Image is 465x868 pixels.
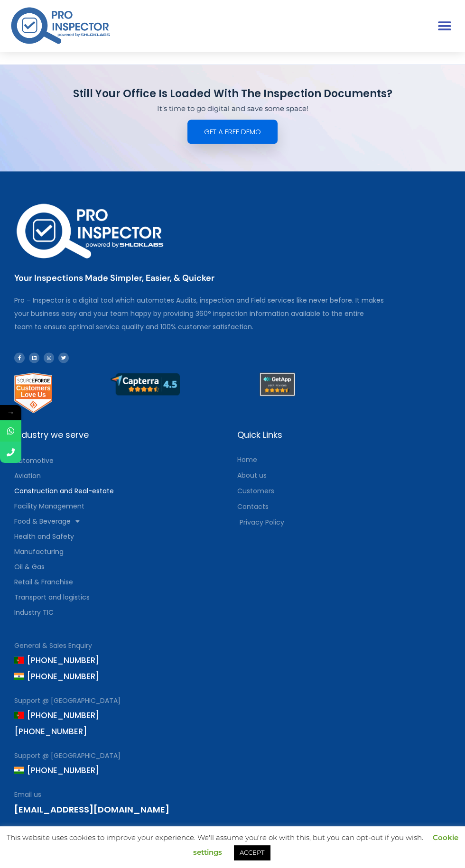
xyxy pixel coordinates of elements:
[14,372,52,413] img: Pro-Inspector Reviews
[14,452,228,619] nav: Menu
[14,589,228,604] a: Transport and logistics
[234,845,270,860] a: ACCEPT
[237,499,269,513] span: Contacts
[14,272,214,284] a: Your Inspections Made Simpler, Easier, & Quicker
[14,693,121,707] span: Support @ [GEOGRAPHIC_DATA]
[7,833,458,857] span: This website uses cookies to improve your experience. We'll assume you're ok with this, but you c...
[14,604,228,619] a: Industry TIC
[14,652,99,668] span: [PHONE_NUMBER]
[14,787,41,801] span: Email us
[14,574,228,589] a: Retail & Franchise
[237,452,257,466] span: Home
[14,452,228,468] a: Automotive
[14,707,99,739] span: [PHONE_NUMBER] [PHONE_NUMBER]
[14,748,121,762] span: Support @ [GEOGRAPHIC_DATA]
[14,559,228,574] a: Oil & Gas
[237,515,284,528] span: Privacy Policy
[9,5,112,47] img: pro-inspector-logo
[14,528,228,544] a: Health and Safety
[237,484,274,497] span: Customers
[14,483,228,498] a: Construction and Real-estate
[204,128,261,135] span: Get a free demo
[237,452,451,466] a: Home
[237,484,451,497] a: Customers
[237,499,451,513] a: Contacts
[237,468,451,481] a: About us
[237,468,267,481] span: About us
[14,426,228,443] div: Industry we serve
[14,294,384,333] div: Pro – Inspector is a digital tool which automates Audits, inspection and Field services like neve...
[237,426,451,443] div: Quick Links
[14,638,92,652] span: General & Sales Enquiry
[111,372,180,395] img: capterrareview
[14,468,228,483] a: Aviation
[14,498,228,513] a: Facility Management
[14,200,166,263] img: pro-inspector-logo-white
[14,544,228,559] a: Manufacturing
[14,762,99,778] span: [PHONE_NUMBER]
[47,88,418,100] p: Still your office is loaded with the inspection documents?
[14,803,169,815] a: [EMAIL_ADDRESS][DOMAIN_NAME]
[14,668,99,684] span: [PHONE_NUMBER]
[47,102,418,115] p: It’s time to go digital and save some space!
[434,15,456,37] div: Menu Toggle
[187,120,278,144] a: Get a free demo
[237,515,451,528] a: Privacy Policy
[14,513,228,528] a: Food & Beverage
[260,372,295,396] img: getappreview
